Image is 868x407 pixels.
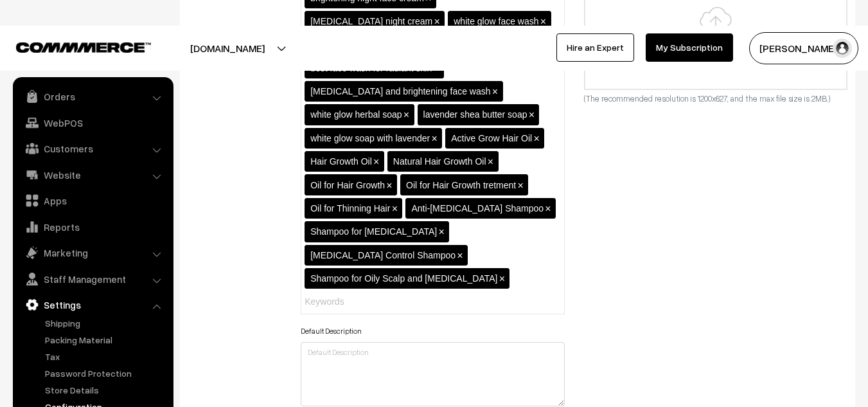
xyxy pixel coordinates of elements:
span: [MEDICAL_DATA] and brightening face wash [310,86,490,96]
a: Hire an Expert [556,33,634,62]
a: Settings [16,293,169,316]
span: × [431,133,437,144]
span: × [499,273,505,284]
button: [PERSON_NAME]… [749,32,858,64]
span: Oil for Thinning Hair [310,203,390,213]
span: Anti-[MEDICAL_DATA] Shampoo [411,203,544,213]
span: Hair Growth Oil [310,156,372,167]
a: Apps [16,189,169,212]
span: × [540,16,546,27]
span: Active Grow Hair Oil [451,133,532,143]
a: Staff Management [16,267,169,291]
span: Shampoo for Oily Scalp and [MEDICAL_DATA] [310,273,497,284]
span: × [492,86,498,97]
a: WebPOS [16,111,169,134]
a: Orders [16,85,169,108]
span: × [373,156,379,167]
a: Store Details [42,383,169,397]
a: Tax [42,350,169,363]
span: Shampoo for [MEDICAL_DATA] [310,226,437,237]
span: Natural Hair Growth Oil [393,156,486,167]
span: white glow herbal soap [310,109,402,120]
span: × [529,109,535,120]
a: COMMMERCE [16,39,128,54]
span: Oil for Hair Growth [310,180,385,190]
span: × [488,156,493,167]
span: white glow face wash [454,16,538,26]
a: Password Protection [42,366,169,380]
span: × [545,203,551,214]
a: Reports [16,215,169,239]
span: × [386,180,392,191]
small: (The recommended resolution is 1200x627, and the max file size is 2MB.) [584,93,830,104]
span: [MEDICAL_DATA] night cream [310,16,432,26]
input: Keywords [305,295,417,309]
label: Default Description [301,325,362,337]
span: × [457,250,463,261]
span: [MEDICAL_DATA] Control Shampoo [310,250,456,260]
span: × [518,180,524,191]
a: Customers [16,137,169,160]
a: My Subscription [646,33,733,62]
span: × [434,16,440,27]
span: × [439,226,445,237]
span: lavender shea butter soap [423,109,527,120]
span: Oil for Hair Growth tretment [406,180,516,190]
img: user [833,39,852,58]
span: × [392,203,398,214]
span: × [533,133,539,144]
button: [DOMAIN_NAME] [145,32,310,64]
a: Marketing [16,241,169,264]
a: Packing Material [42,333,169,347]
span: × [403,109,409,120]
img: COMMMERCE [16,42,151,52]
span: best face wash for radiant skin [310,63,432,73]
a: Website [16,163,169,186]
a: Shipping [42,316,169,330]
span: white glow soap with lavender [310,133,430,143]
